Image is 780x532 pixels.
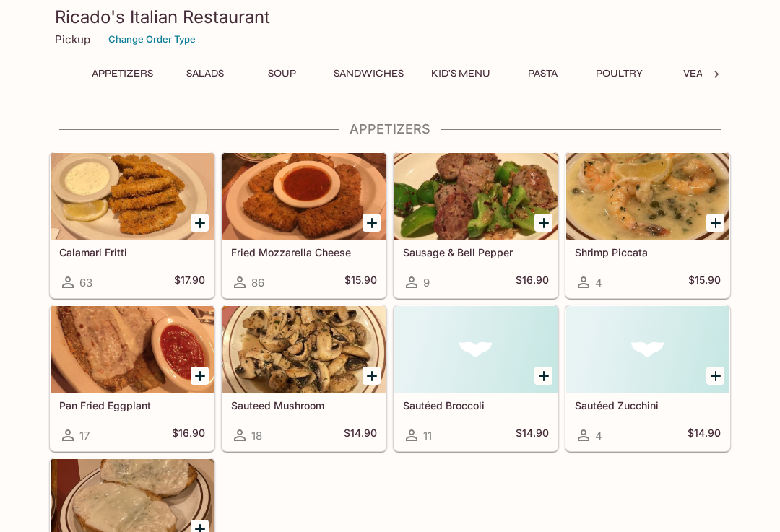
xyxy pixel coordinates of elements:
[706,214,724,232] button: Add Shrimp Piccata
[326,64,412,84] button: Sandwiches
[575,246,721,258] h5: Shrimp Piccata
[534,367,552,385] button: Add Sautéed Broccoli
[575,399,721,411] h5: Sautéed Zucchini
[663,64,728,84] button: Veal
[344,274,377,291] h5: $15.90
[55,6,725,28] h3: Ricado's Italian Restaurant
[79,429,90,442] span: 17
[231,246,377,258] h5: Fried Mozzarella Cheese
[50,152,214,298] a: Calamari Fritti63$17.90
[566,153,729,240] div: Shrimp Piccata
[423,429,432,442] span: 11
[534,214,552,232] button: Add Sausage & Bell Pepper
[394,305,558,451] a: Sautéed Broccoli11$14.90
[251,276,264,289] span: 86
[566,306,729,393] div: Sautéed Zucchini
[251,429,262,442] span: 18
[49,121,731,137] h4: Appetizers
[516,274,549,291] h5: $16.90
[50,305,214,451] a: Pan Fried Eggplant17$16.90
[363,214,381,232] button: Add Fried Mozzarella Cheese
[191,367,209,385] button: Add Pan Fried Eggplant
[59,399,205,411] h5: Pan Fried Eggplant
[249,64,314,84] button: Soup
[231,399,377,411] h5: Sauteed Mushroom
[423,64,498,84] button: Kid's Menu
[173,64,238,84] button: Salads
[222,306,386,393] div: Sauteed Mushroom
[344,427,377,444] h5: $14.90
[403,399,549,411] h5: Sautéed Broccoli
[394,152,558,298] a: Sausage & Bell Pepper9$16.90
[172,427,205,444] h5: $16.90
[174,274,205,291] h5: $17.90
[516,427,549,444] h5: $14.90
[565,305,730,451] a: Sautéed Zucchini4$14.90
[191,214,209,232] button: Add Calamari Fritti
[688,274,721,291] h5: $15.90
[363,367,381,385] button: Add Sauteed Mushroom
[565,152,730,298] a: Shrimp Piccata4$15.90
[394,153,558,240] div: Sausage & Bell Pepper
[79,276,92,289] span: 63
[394,306,558,393] div: Sautéed Broccoli
[586,64,651,84] button: Poultry
[595,429,602,442] span: 4
[595,276,602,289] span: 4
[84,64,161,84] button: Appetizers
[55,32,90,46] p: Pickup
[51,153,214,240] div: Calamari Fritti
[222,153,386,240] div: Fried Mozzarella Cheese
[102,28,202,51] button: Change Order Type
[403,246,549,258] h5: Sausage & Bell Pepper
[59,246,205,258] h5: Calamari Fritti
[51,306,214,393] div: Pan Fried Eggplant
[423,276,430,289] span: 9
[688,427,721,444] h5: $14.90
[222,305,386,451] a: Sauteed Mushroom18$14.90
[706,367,724,385] button: Add Sautéed Zucchini
[222,152,386,298] a: Fried Mozzarella Cheese86$15.90
[510,64,575,84] button: Pasta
